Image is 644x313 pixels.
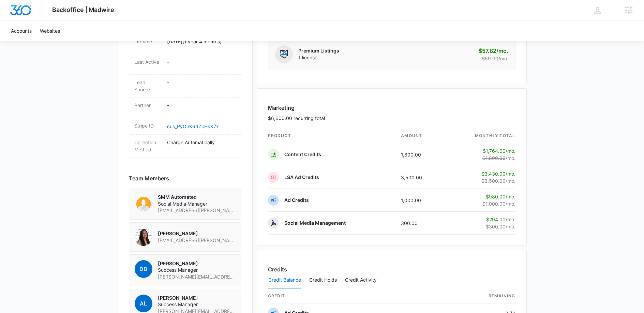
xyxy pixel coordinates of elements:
[52,6,114,13] span: Backoffice | Madwire
[158,295,236,301] p: [PERSON_NAME]
[135,194,152,211] img: SMM Automated
[483,216,515,223] p: $294.00
[506,171,515,177] span: /mo.
[298,47,339,54] p: Premium Listings
[284,174,319,181] p: LSA Ad Credits
[506,148,515,154] span: /mo.
[129,75,241,98] div: Lead Source-
[167,38,236,45] p: [DATE] ( 1 year 4 months )
[298,54,339,61] span: 1 license
[158,230,236,237] p: [PERSON_NAME]
[268,104,325,112] h3: Marketing
[268,289,443,303] th: credit
[395,212,445,235] td: 300.00
[7,20,36,41] a: Accounts
[506,194,515,199] span: /mo.
[158,194,236,200] p: SMM Automated
[134,38,162,45] dt: Lifetime
[284,151,321,158] p: Content Credits
[482,155,506,161] s: $1,800.00
[134,58,162,65] dt: Last Active
[309,272,337,288] button: Credit Holds
[506,155,515,161] span: /mo.
[268,265,287,273] h3: Credits
[129,174,169,182] span: Team Members
[129,135,241,158] div: Collection MethodCharge Automatically
[36,20,64,41] a: Websites
[395,189,445,212] td: 1,000.00
[496,47,508,54] span: /mo.
[158,260,236,267] p: [PERSON_NAME]
[158,267,236,273] span: Success Manager
[395,129,445,143] th: amount
[167,139,236,146] p: Charge Automatically
[506,224,515,229] span: /mo.
[486,224,506,229] s: $300.00
[498,56,508,61] span: /mo.
[268,129,396,143] th: product
[482,201,506,207] s: $1,000.00
[482,147,515,154] p: $1,764.00
[284,220,346,226] p: Social Media Management
[395,166,445,189] td: 3,500.00
[476,47,508,55] p: $57.82
[135,228,152,246] img: Audriana Talamantes
[167,58,236,65] p: -
[395,143,445,166] td: 1,800.00
[268,115,325,122] p: $6,600.00 recurring total
[129,54,241,75] div: Last Active-
[129,98,241,118] div: Partner-
[445,129,515,143] th: monthly total
[135,260,152,278] span: DB
[481,170,515,177] p: $3,430.00
[284,197,309,204] p: Ad Credits
[482,56,498,61] s: $59.00
[506,201,515,207] span: /mo.
[158,237,236,244] span: [EMAIL_ADDRESS][PERSON_NAME][DOMAIN_NAME]
[268,272,301,288] button: Credit Balance
[134,122,162,129] dt: Stripe ID
[167,102,236,109] p: -
[481,178,506,184] s: $3,500.00
[129,34,241,54] div: Lifetime[DATE](1 year 4 months)
[134,102,162,109] dt: Partner
[129,118,241,135] div: Stripe IDcus_PyOnKRdZcHkK7x
[506,178,515,184] span: /mo.
[482,193,515,200] p: $980.00
[134,79,162,93] dt: Lead Source
[158,301,236,308] span: Success Manager
[135,295,152,312] span: AL
[158,273,236,280] span: [PERSON_NAME][EMAIL_ADDRESS][PERSON_NAME][DOMAIN_NAME]
[167,79,236,86] p: -
[158,200,236,207] span: Social Media Manager
[345,272,377,288] button: Credit Activity
[158,207,236,214] span: [EMAIL_ADDRESS][PERSON_NAME][DOMAIN_NAME]
[134,139,162,153] dt: Collection Method
[167,123,219,129] a: cus_PyOnKRdZcHkK7x
[443,289,515,303] th: Remaining
[506,217,515,222] span: /mo.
